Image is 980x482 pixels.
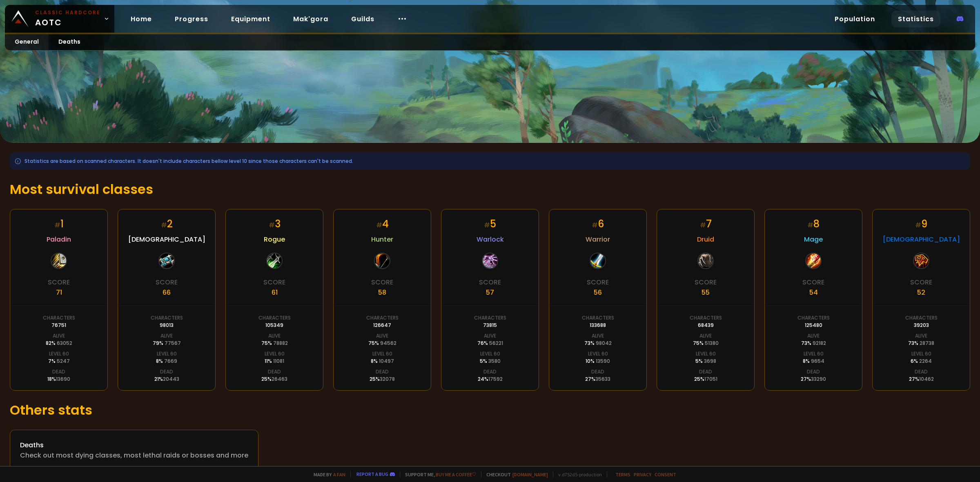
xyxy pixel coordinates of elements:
[586,234,610,244] span: Warrior
[915,368,928,375] div: Dead
[480,350,500,358] div: Level 60
[702,287,710,298] div: 55
[479,277,501,287] div: Score
[160,322,174,329] div: 98013
[160,332,173,340] div: Alive
[696,350,716,358] div: Level 60
[273,340,288,347] span: 78882
[700,217,712,231] div: 7
[370,375,395,383] div: 25 %
[168,11,215,27] a: Progress
[805,322,822,329] div: 125480
[592,220,598,230] small: #
[379,358,394,364] span: 10497
[694,375,717,383] div: 25 %
[807,332,820,340] div: Alive
[164,358,177,364] span: 7669
[484,217,496,231] div: 5
[695,358,716,365] div: 5 %
[157,350,177,358] div: Level 60
[49,350,69,358] div: Level 60
[265,322,283,329] div: 105349
[595,375,610,382] span: 35633
[48,358,70,365] div: 7 %
[264,234,285,244] span: Rogue
[272,375,287,382] span: 26463
[914,322,929,329] div: 39203
[484,220,490,230] small: #
[811,358,824,364] span: 9654
[813,340,826,347] span: 92182
[333,471,345,478] a: a fan
[345,11,381,27] a: Guilds
[47,234,71,244] span: Paladin
[5,34,49,50] a: General
[590,322,606,329] div: 133688
[481,471,548,478] span: Checkout
[915,217,927,231] div: 9
[695,277,717,287] div: Score
[705,340,719,347] span: 51380
[153,340,181,347] div: 79 %
[801,340,826,347] div: 73 %
[57,358,70,364] span: 5247
[693,340,719,347] div: 75 %
[915,332,927,340] div: Alive
[698,322,714,329] div: 68439
[54,220,60,230] small: #
[356,471,388,477] a: Report a bug
[586,358,610,365] div: 10 %
[802,277,824,287] div: Score
[801,375,826,383] div: 27 %
[47,375,70,383] div: 18 %
[376,332,388,340] div: Alive
[265,350,285,358] div: Level 60
[697,234,714,244] span: Druid
[488,375,503,382] span: 17592
[512,471,548,478] a: [DOMAIN_NAME]
[380,375,395,382] span: 32078
[809,287,818,298] div: 54
[484,332,496,340] div: Alive
[587,277,609,287] div: Score
[917,287,925,298] div: 52
[592,217,604,231] div: 6
[920,340,934,347] span: 28738
[915,220,921,230] small: #
[480,358,501,365] div: 5 %
[263,277,285,287] div: Score
[908,340,934,347] div: 73 %
[883,234,960,244] span: [DEMOGRAPHIC_DATA]
[699,368,712,375] div: Dead
[803,358,824,365] div: 8 %
[911,350,931,358] div: Level 60
[905,314,938,322] div: Characters
[43,314,75,322] div: Characters
[584,340,612,347] div: 73 %
[258,314,291,322] div: Characters
[436,471,476,478] a: Buy me a coffee
[56,375,70,382] span: 13690
[51,322,66,329] div: 76751
[483,368,497,375] div: Dead
[53,332,65,340] div: Alive
[269,220,275,230] small: #
[807,217,820,231] div: 8
[376,368,389,375] div: Dead
[655,471,676,478] a: Consent
[46,340,72,347] div: 82 %
[128,234,205,244] span: [DEMOGRAPHIC_DATA]
[371,234,393,244] span: Hunter
[261,375,287,383] div: 25 %
[699,332,712,340] div: Alive
[269,217,281,231] div: 3
[371,358,394,365] div: 8 %
[804,234,823,244] span: Mage
[368,340,396,347] div: 75 %
[811,375,826,382] span: 33290
[380,340,396,347] span: 94562
[704,358,716,364] span: 3698
[596,358,610,364] span: 13590
[272,287,278,298] div: 61
[700,220,706,230] small: #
